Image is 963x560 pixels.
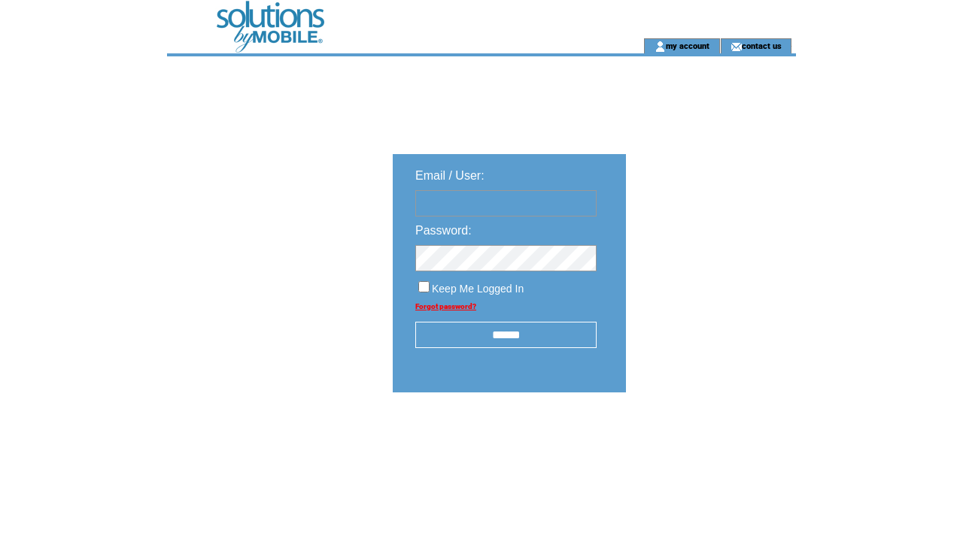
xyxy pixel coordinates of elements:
[415,224,472,237] span: Password:
[666,41,709,50] a: my account
[415,302,476,310] a: Forgot password?
[731,41,742,53] img: contact_us_icon.gif;jsessionid=13BA2DC2C394557F5123103A42A8A1BB
[742,41,782,50] a: contact us
[655,41,666,53] img: account_icon.gif;jsessionid=13BA2DC2C394557F5123103A42A8A1BB
[670,430,745,449] img: transparent.png;jsessionid=13BA2DC2C394557F5123103A42A8A1BB
[432,283,524,295] span: Keep Me Logged In
[415,169,485,182] span: Email / User:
